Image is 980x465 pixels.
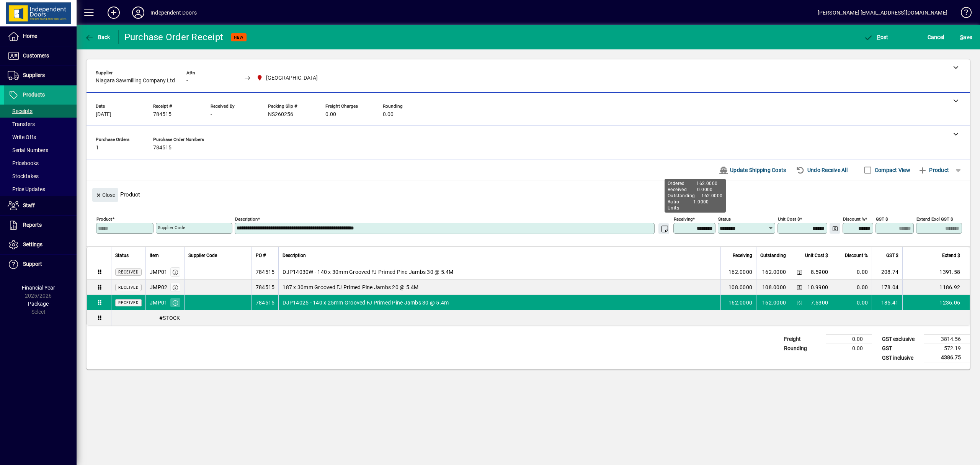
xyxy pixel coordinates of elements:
[733,251,752,260] span: Receiving
[794,282,805,293] button: Change Price Levels
[8,108,33,114] span: Receipts
[4,216,77,235] a: Reports
[918,164,949,176] span: Product
[95,189,115,201] span: Close
[186,78,188,84] span: -
[826,335,872,344] td: 0.00
[118,270,139,274] span: Received
[23,241,42,247] span: Settings
[23,202,35,208] span: Staff
[278,280,720,295] td: 187 x 30mm Grooved FJ Primed Pine Jambs 20 @ 5.4M
[832,280,872,295] td: 0.00
[85,34,110,40] span: Back
[872,280,902,295] td: 178.04
[811,268,828,276] span: 8.5900
[928,31,944,43] span: Cancel
[862,30,890,44] button: Post
[4,255,77,274] a: Support
[818,7,947,19] div: [PERSON_NAME] [EMAIL_ADDRESS][DOMAIN_NAME]
[924,335,970,344] td: 3814.56
[124,31,224,43] div: Purchase Order Receipt
[96,111,111,118] span: [DATE]
[718,216,731,222] mat-label: Status
[23,52,49,59] span: Customers
[878,335,924,344] td: GST exclusive
[23,92,45,98] span: Products
[794,297,805,308] button: Change Price Levels
[23,33,37,39] span: Home
[28,301,49,307] span: Package
[8,186,45,192] span: Price Updates
[252,295,279,310] td: 784515
[796,164,848,176] span: Undo Receive All
[153,111,171,118] span: 784515
[926,30,946,44] button: Cancel
[876,216,888,222] mat-label: GST $
[843,216,865,222] mat-label: Discount %
[4,157,77,170] a: Pricebooks
[150,268,167,276] div: JMP01
[118,285,139,290] span: Received
[8,173,39,179] span: Stocktakes
[832,295,872,310] td: 0.00
[23,261,42,267] span: Support
[126,6,150,20] button: Profile
[278,295,720,310] td: DJP14025 - 140 x 25mm Grooved FJ Primed Pine Jambs 30 @ 5.4m
[252,280,279,295] td: 784515
[873,166,910,174] label: Compact View
[8,147,48,153] span: Serial Numbers
[902,280,970,295] td: 1186.92
[4,66,77,85] a: Suppliers
[211,111,212,118] span: -
[728,283,752,291] span: 108.0000
[8,121,35,127] span: Transfers
[719,164,786,176] span: Update Shipping Costs
[150,283,167,291] div: JMP02
[902,295,970,310] td: 1236.06
[665,179,726,213] div: Ordered 162.0000 Received 0.0000 Outstanding 162.0000 Ratio 1.0000 Units
[4,46,77,65] a: Customers
[268,111,293,118] span: NS260256
[111,314,970,322] div: #STOCK
[153,145,171,151] span: 784515
[4,105,77,118] a: Receipts
[150,299,167,306] div: JMP01
[872,295,902,310] td: 185.41
[96,145,99,151] span: 1
[756,295,790,310] td: 162.0000
[90,191,120,198] app-page-header-button: Close
[832,264,872,280] td: 0.00
[960,34,963,40] span: S
[864,34,889,40] span: ost
[914,163,953,177] button: Product
[4,235,77,254] a: Settings
[916,216,953,222] mat-label: Extend excl GST $
[266,74,318,82] span: [GEOGRAPHIC_DATA]
[955,2,970,26] a: Knowledge Base
[278,264,720,280] td: DJP14030W - 140 x 30mm Grooved FJ Primed Pine Jambs 30 @ 5.4M
[4,183,77,196] a: Price Updates
[77,30,119,44] app-page-header-button: Back
[942,251,960,260] span: Extend $
[252,264,279,280] td: 784515
[235,216,258,222] mat-label: Description
[150,7,197,19] div: Independent Doors
[255,73,321,83] span: Christchurch
[826,344,872,353] td: 0.00
[283,251,306,260] span: Description
[760,251,786,260] span: Outstanding
[325,111,336,118] span: 0.00
[158,225,185,230] mat-label: Supplier Code
[902,264,970,280] td: 1391.58
[878,353,924,363] td: GST inclusive
[83,30,112,44] button: Back
[23,72,45,78] span: Suppliers
[877,34,880,40] span: P
[150,251,159,260] span: Item
[872,264,902,280] td: 208.74
[8,160,39,166] span: Pricebooks
[92,188,118,202] button: Close
[728,299,752,306] span: 162.0000
[4,118,77,131] a: Transfers
[4,27,77,46] a: Home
